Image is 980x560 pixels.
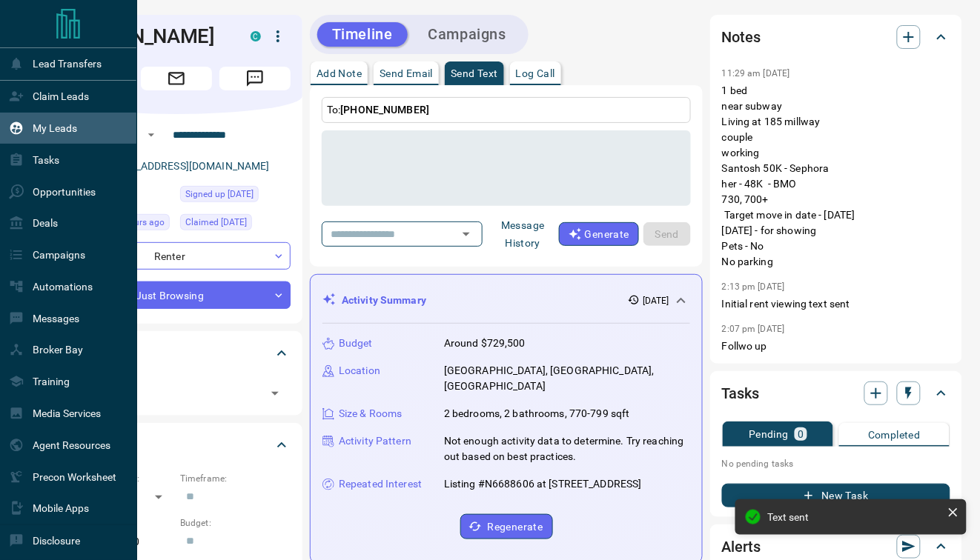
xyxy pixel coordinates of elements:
[265,383,285,404] button: Open
[722,324,785,334] p: 2:07 pm [DATE]
[62,242,291,270] div: Renter
[451,68,498,79] p: Send Text
[722,68,790,79] p: 11:29 am [DATE]
[339,336,373,351] p: Budget
[722,25,761,49] h2: Notes
[722,296,950,312] p: Initial rent viewing text sent
[339,406,403,421] p: Size & Rooms
[444,336,526,351] p: Around $729,500
[339,476,422,492] p: Repeated Interest
[102,160,270,172] a: [EMAIL_ADDRESS][DOMAIN_NAME]
[487,213,559,255] button: Message History
[322,97,691,123] p: To:
[185,215,247,230] span: Claimed [DATE]
[722,83,950,270] p: 1 bed near subway Living at 185 millway couple working Santosh 50K - Sephora her - 48K - BMO 730,...
[339,433,411,449] p: Activity Pattern
[180,472,291,485] p: Timeframe:
[219,67,291,90] span: Message
[62,336,291,371] div: Tags
[317,68,362,79] p: Add Note
[722,339,950,354] p: Follwo up
[142,126,160,144] button: Open
[722,484,950,507] button: New Task
[516,68,555,79] p: Log Call
[798,429,804,439] p: 0
[460,514,553,539] button: Regenerate
[444,363,690,394] p: [GEOGRAPHIC_DATA], [GEOGRAPHIC_DATA], [GEOGRAPHIC_DATA]
[722,19,950,55] div: Notes
[456,224,477,244] button: Open
[339,363,380,379] p: Location
[768,511,941,523] div: Text sent
[722,376,950,411] div: Tasks
[722,453,950,475] p: No pending tasks
[62,281,291,309] div: Just Browsing
[62,24,228,48] h1: [PERSON_NAME]
[722,381,759,405] h2: Tasks
[180,186,291,207] div: Fri Aug 08 2025
[62,427,291,463] div: Criteria
[444,476,642,492] p: Listing #N6688606 at [STREET_ADDRESS]
[180,516,291,530] p: Budget:
[141,67,212,90] span: Email
[251,31,261,41] div: condos.ca
[643,294,669,307] p: [DATE]
[868,430,921,440] p: Completed
[180,214,291,235] div: Fri Aug 08 2025
[340,104,429,116] span: [PHONE_NUMBER]
[444,406,630,421] p: 2 bedrooms, 2 bathrooms, 770-799 sqft
[380,68,433,79] p: Send Email
[317,22,408,47] button: Timeline
[722,281,785,292] p: 2:13 pm [DATE]
[444,433,690,464] p: Not enough activity data to determine. Try reaching out based on best practices.
[322,287,690,314] div: Activity Summary[DATE]
[722,535,761,559] h2: Alerts
[414,22,521,47] button: Campaigns
[185,187,254,201] span: Signed up [DATE]
[342,293,426,308] p: Activity Summary
[749,429,789,439] p: Pending
[559,222,639,246] button: Generate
